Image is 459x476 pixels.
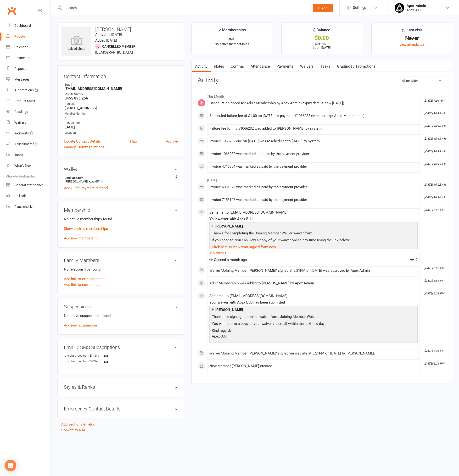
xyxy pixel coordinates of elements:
a: Reports [6,63,50,74]
div: Your waiver with Apex BJJ has been submitted [209,300,418,304]
h3: Suspensions [64,304,178,309]
li: [PERSON_NAME] [64,175,178,184]
a: Roll call [6,191,50,201]
span: Sent email to [EMAIL_ADDRESS][DOMAIN_NAME] [209,210,287,215]
p: Next: n/a Last: [DATE] [286,42,358,50]
a: Payments [6,53,50,63]
li: This Month [198,91,446,99]
div: Never [376,36,448,41]
span: Settings [353,2,366,13]
strong: [PERSON_NAME] [215,308,243,312]
span: [DEMOGRAPHIC_DATA] [95,50,133,55]
h3: Emergency Contact Details [64,406,178,411]
h3: Family Members [64,258,178,263]
a: What's New [6,160,50,171]
p: No relationships found. [64,266,178,272]
span: 2 [410,258,418,262]
p: No active memberships found [64,216,178,222]
strong: Bank account [65,176,175,180]
a: Assessments [6,139,50,149]
div: Class check-in [14,205,35,209]
a: Tasks [317,61,334,72]
div: Invoice 1066232 due on [DATE] was rescheduled to [DATE] by system [209,139,418,143]
div: Waiver 'Joining Member [PERSON_NAME]' signed at 5:21PM on [DATE] was approved by Apex Admin [209,269,418,273]
a: Clubworx [6,5,18,17]
div: upload photo [62,36,91,51]
span: Add [321,6,327,10]
strong: n/a [229,37,234,41]
div: Assessments [14,142,38,146]
div: $ Balance [313,27,330,36]
h3: Wallet [64,166,178,172]
div: Failure fee for Inv #1066232 was added to [PERSON_NAME] by system [209,127,418,131]
div: Automations [14,88,34,92]
i: [DATE] 6:55 PM [424,266,444,270]
a: Update Contact Details [64,138,101,144]
strong: [PERSON_NAME] [215,224,243,228]
time: Activated [DATE] [95,33,122,37]
a: Add / Edit Payment Method [64,185,108,191]
i: [DATE] 6:55 PM [424,279,444,282]
div: Adult Membership was added to [PERSON_NAME] by Apex Admin [209,281,418,285]
a: Calendar [6,42,50,53]
a: Gradings [6,106,50,117]
a: Add new membership [64,236,98,240]
a: view attendance [400,43,424,46]
div: Dashboard [14,24,31,28]
img: thumb_image1745496852.png [395,3,404,13]
a: Waivers [297,61,317,72]
span: Cancelled member [102,44,135,48]
div: Cancellation added for Adult Membership by Apex Admin (expiry date is now [DATE]) [209,101,418,105]
a: Workouts [6,128,50,139]
time: Added [DATE] [95,38,117,43]
a: Waivers [6,117,50,128]
div: Gradings [14,110,28,114]
div: Payments [14,56,29,60]
div: Tasks [14,153,23,157]
i: [DATE] 10:18 AM [424,124,446,128]
div: Address [65,102,178,106]
strong: [DATE] [65,125,178,129]
a: Automations [6,85,50,96]
i: [DATE] 5:21 PM [424,292,444,295]
a: Click here to view your signed form now [212,245,276,249]
div: $0.00 [286,36,358,41]
div: Memberships [218,27,246,36]
div: What's New [14,164,32,167]
div: General attendance [14,183,44,187]
button: Add [313,4,333,12]
i: [DATE] 10:18 AM [424,137,446,140]
div: Waivers [14,121,26,124]
a: Add link to new contact [64,282,102,288]
div: Product Sales [14,99,35,103]
a: General attendance kiosk mode [6,180,50,191]
div: People [14,34,25,38]
a: Product Sales [6,96,50,106]
p: Thanks for completing the Joining Member Waiver waiver form. [211,230,416,237]
div: Apex BJJ [407,8,426,12]
div: Open Intercom Messenger [5,460,16,471]
span: Sent email to [EMAIL_ADDRESS][DOMAIN_NAME] [209,294,287,298]
a: Gradings / Promotions [334,61,379,72]
div: Invoice 4715554 was marked as paid by the payment provider [209,165,418,169]
strong: 0455 896 256 [65,96,178,100]
div: Waiver 'Joining Member [PERSON_NAME]' signed via website at 5:21PM on [DATE] by [PERSON_NAME]. [209,351,418,355]
p: You will receive a copy of your waiver via email within the next few days. [211,321,416,328]
input: Search... [63,5,307,11]
h3: [PERSON_NAME] [62,27,180,32]
span: No active memberships [214,42,249,46]
a: Messages [6,74,50,85]
div: New Member [PERSON_NAME] created [209,364,418,368]
div: Unsubscribed from Emails [65,354,104,358]
div: Location [65,131,178,135]
a: Flag [130,138,137,144]
i: ✓ [218,28,221,33]
strong: [STREET_ADDRESS] [65,106,178,110]
i: [DATE] 10:22 AM [424,183,446,186]
li: [DATE] [198,175,446,183]
strong: [EMAIL_ADDRESS][DOMAIN_NAME] [65,87,178,91]
a: Dashboard [6,20,50,31]
div: Invoice 1066232 was marked as failed by the payment provider [209,152,418,156]
div: Reports [14,67,26,71]
a: Convert to NAC [61,428,86,432]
